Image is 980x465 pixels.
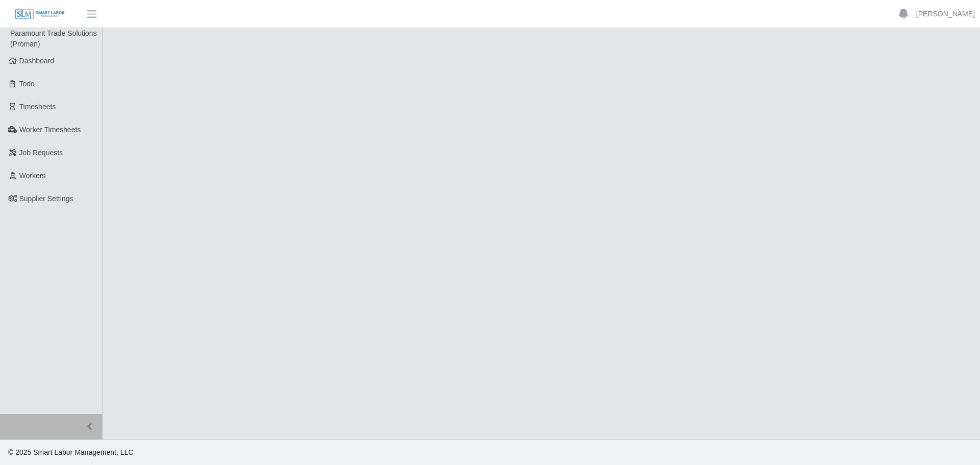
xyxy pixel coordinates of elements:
[916,9,975,19] a: [PERSON_NAME]
[19,126,81,134] span: Worker Timesheets
[8,448,133,456] span: © 2025 Smart Labor Management, LLC
[10,29,97,48] span: Paramount Trade Solutions (Proman)
[19,103,56,111] span: Timesheets
[19,57,55,65] span: Dashboard
[14,9,65,20] img: SLM Logo
[19,80,35,88] span: Todo
[19,172,46,180] span: Workers
[19,194,73,203] span: Supplier Settings
[19,149,63,157] span: Job Requests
